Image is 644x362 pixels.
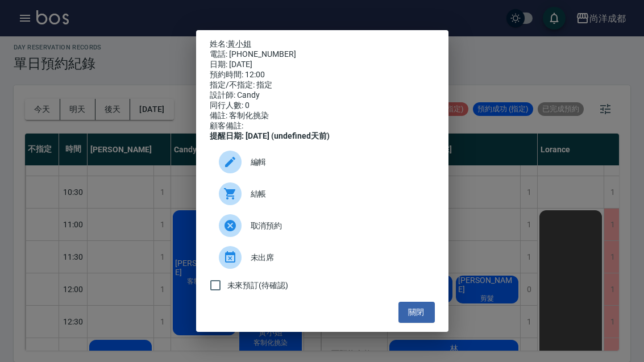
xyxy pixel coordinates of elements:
[210,60,435,70] div: 日期: [DATE]
[210,146,435,178] div: 編輯
[398,302,435,323] button: 關閉
[227,39,251,48] a: 黃小姐
[210,210,435,242] div: 取消預約
[251,220,426,232] span: 取消預約
[210,131,435,142] div: 提醒日期: [DATE] (undefined天前)
[227,280,289,292] span: 未來預訂(待確認)
[251,252,426,264] span: 未出席
[210,101,435,111] div: 同行人數: 0
[210,70,435,80] div: 預約時間: 12:00
[251,156,426,168] span: 編輯
[210,80,435,90] div: 指定/不指定: 指定
[210,39,435,49] p: 姓名:
[210,242,435,273] div: 未出席
[210,111,435,121] div: 備註: 客制化挑染
[210,90,435,101] div: 設計師: Candy
[210,49,435,60] div: 電話: [PHONE_NUMBER]
[210,178,435,210] a: 結帳
[251,188,426,200] span: 結帳
[210,121,435,131] div: 顧客備註:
